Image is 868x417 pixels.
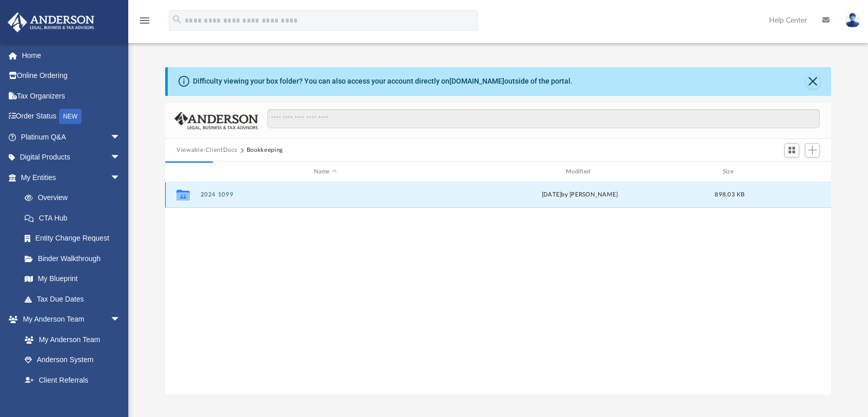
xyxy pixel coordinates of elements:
a: Tax Organizers [7,86,136,106]
span: arrow_drop_down [110,127,131,148]
div: NEW [59,109,82,124]
a: Online Ordering [7,66,136,86]
button: 2024 1099 [201,192,450,198]
button: Switch to Grid View [784,143,800,157]
div: Difficulty viewing your box folder? You can also access your account directly on outside of the p... [193,76,573,87]
a: Entity Change Request [14,228,136,249]
a: [DOMAIN_NAME] [449,77,504,85]
a: Home [7,45,136,66]
a: CTA Hub [14,208,136,228]
a: Order StatusNEW [7,106,136,127]
a: My Blueprint [14,269,131,289]
span: arrow_drop_down [110,167,131,188]
a: Client Referrals [14,370,131,390]
a: My Entitiesarrow_drop_down [7,167,136,188]
div: Modified [455,167,705,176]
a: Platinum Q&Aarrow_drop_down [7,127,136,147]
div: id [755,167,826,176]
button: Add [805,143,820,157]
input: Search files and folders [267,109,820,129]
div: Size [709,167,751,176]
button: Close [806,74,820,89]
span: arrow_drop_down [110,309,131,330]
a: Tax Due Dates [14,289,136,309]
div: grid [165,182,831,395]
div: id [170,167,195,176]
i: menu [139,14,151,27]
div: Name [200,167,450,176]
button: Viewable-ClientDocs [176,146,237,155]
span: 898.03 KB [715,192,744,197]
img: Anderson Advisors Platinum Portal [5,12,97,32]
div: [DATE] by [PERSON_NAME] [455,190,705,200]
a: Binder Walkthrough [14,248,136,269]
button: Bookkeeping [247,146,283,155]
a: My Anderson Team [14,329,126,350]
a: menu [139,19,151,27]
a: Digital Productsarrow_drop_down [7,147,136,168]
img: User Pic [845,13,860,28]
a: My Anderson Teamarrow_drop_down [7,309,131,330]
i: search [171,14,183,25]
a: Anderson System [14,350,131,370]
a: Overview [14,188,136,208]
span: arrow_drop_down [110,147,131,168]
